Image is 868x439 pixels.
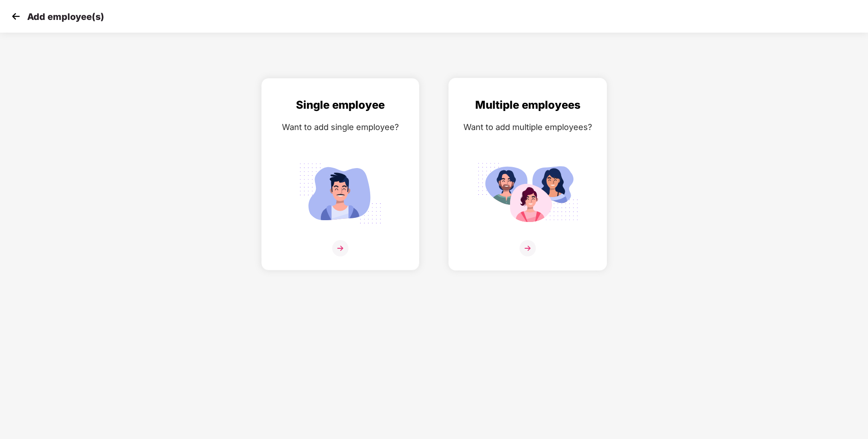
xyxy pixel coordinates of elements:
div: Single employee [271,96,410,114]
img: svg+xml;base64,PHN2ZyB4bWxucz0iaHR0cDovL3d3dy53My5vcmcvMjAwMC9zdmciIHdpZHRoPSIzNiIgaGVpZ2h0PSIzNi... [520,240,536,256]
img: svg+xml;base64,PHN2ZyB4bWxucz0iaHR0cDovL3d3dy53My5vcmcvMjAwMC9zdmciIHdpZHRoPSIzNiIgaGVpZ2h0PSIzNi... [332,240,348,256]
img: svg+xml;base64,PHN2ZyB4bWxucz0iaHR0cDovL3d3dy53My5vcmcvMjAwMC9zdmciIGlkPSJTaW5nbGVfZW1wbG95ZWUiIH... [290,158,391,229]
p: Add employee(s) [27,11,104,22]
img: svg+xml;base64,PHN2ZyB4bWxucz0iaHR0cDovL3d3dy53My5vcmcvMjAwMC9zdmciIHdpZHRoPSIzMCIgaGVpZ2h0PSIzMC... [9,10,23,23]
img: svg+xml;base64,PHN2ZyB4bWxucz0iaHR0cDovL3d3dy53My5vcmcvMjAwMC9zdmciIGlkPSJNdWx0aXBsZV9lbXBsb3llZS... [477,158,578,229]
div: Want to add single employee? [271,121,410,134]
div: Want to add multiple employees? [458,121,597,134]
div: Multiple employees [458,96,597,114]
